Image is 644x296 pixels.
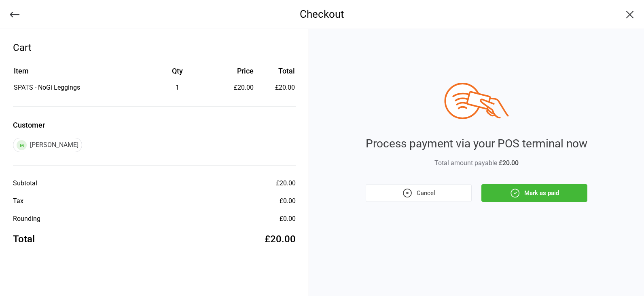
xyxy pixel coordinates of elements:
span: £20.00 [499,159,519,167]
button: Mark as paid [481,184,587,202]
div: Total [13,232,35,246]
div: Cart [13,40,296,55]
div: £0.00 [280,196,296,206]
div: Process payment via your POS terminal now [366,135,587,152]
div: Price [213,65,254,76]
div: Subtotal [13,178,37,188]
td: £20.00 [257,83,295,92]
th: Qty [142,65,212,82]
div: £20.00 [213,83,254,92]
div: Tax [13,196,23,206]
span: SPATS - NoGi Leggings [14,84,80,91]
th: Item [14,65,142,82]
div: £20.00 [276,178,296,188]
div: Total amount payable [366,158,587,168]
div: Rounding [13,214,40,224]
th: Total [257,65,295,82]
div: 1 [142,83,212,92]
label: Customer [13,120,296,130]
button: Cancel [366,184,472,202]
div: £0.00 [280,214,296,224]
div: £20.00 [265,232,296,246]
div: [PERSON_NAME] [13,138,82,152]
